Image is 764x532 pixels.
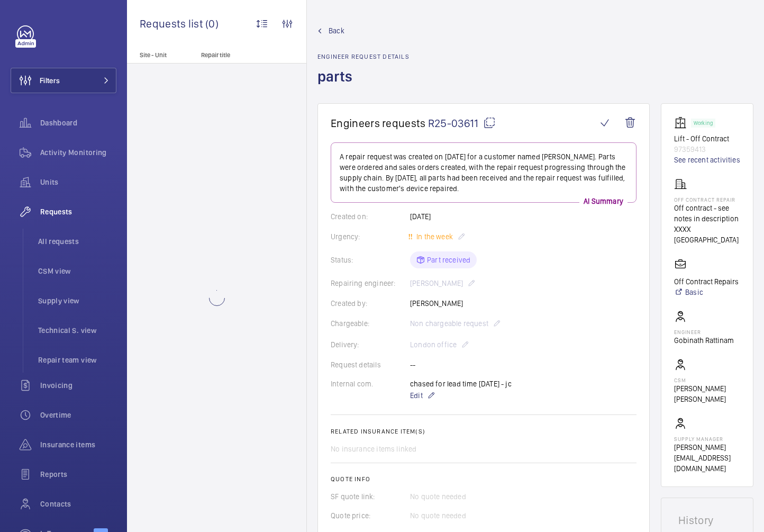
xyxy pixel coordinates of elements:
p: Engineer [674,329,734,335]
span: Activity Monitoring [40,147,116,158]
span: Requests [40,206,116,217]
p: XXXX [GEOGRAPHIC_DATA] [674,224,740,245]
a: See recent activities [674,155,740,165]
p: Gobinath Rattinam [674,335,734,346]
p: 97359413 [674,144,740,155]
p: Supply manager [674,436,740,442]
span: R25-03611 [428,116,496,130]
h1: parts [317,67,410,103]
span: CSM view [38,266,116,276]
span: Requests list [140,17,205,30]
p: CSM [674,377,740,383]
h2: Engineer request details [317,53,410,60]
p: [PERSON_NAME][EMAIL_ADDRESS][DOMAIN_NAME] [674,442,740,474]
button: Filters [11,68,116,93]
h1: History [678,515,736,526]
span: Back [329,25,344,36]
span: Dashboard [40,118,116,128]
span: Technical S. view [38,325,116,336]
p: Off contract - see notes in description [674,203,740,224]
p: [PERSON_NAME] [PERSON_NAME] [674,383,740,404]
p: A repair request was created on [DATE] for a customer named [PERSON_NAME]. Parts were ordered and... [340,151,627,194]
span: All requests [38,236,116,247]
span: Repair team view [38,355,116,365]
p: AI Summary [579,196,627,206]
span: Engineers requests [331,116,426,130]
p: Lift - Off Contract [674,133,740,144]
span: Filters [40,75,60,86]
p: Site - Unit [127,51,197,59]
img: elevator.svg [674,116,691,129]
span: Edit [410,390,423,401]
span: Units [40,177,116,187]
span: Insurance items [40,439,116,450]
h2: Related insurance item(s) [331,428,636,435]
span: Contacts [40,499,116,509]
a: Basic [674,287,739,297]
p: Off Contract Repair [674,196,740,203]
h2: Quote info [331,475,636,483]
span: Invoicing [40,380,116,391]
p: Repair title [201,51,271,59]
p: Working [694,121,713,125]
p: Off Contract Repairs [674,276,739,287]
span: Overtime [40,410,116,420]
span: Reports [40,469,116,480]
span: Supply view [38,295,116,306]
